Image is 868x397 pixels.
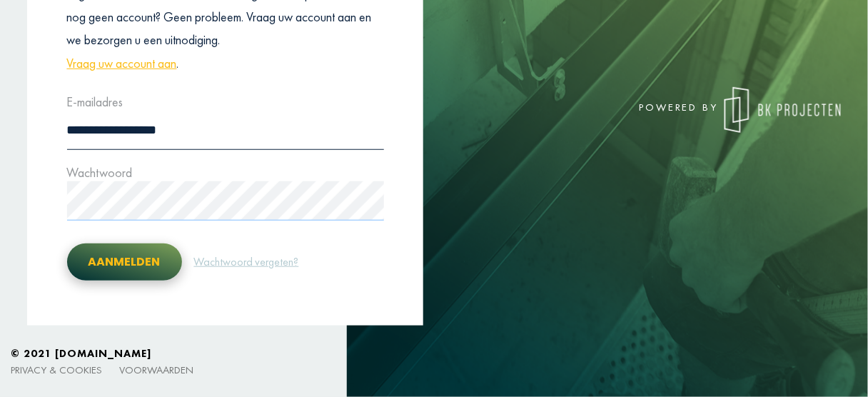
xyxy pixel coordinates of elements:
button: Aanmelden [67,243,182,281]
a: Voorwaarden [119,363,193,376]
a: Wachtwoord vergeten? [193,253,300,271]
label: Wachtwoord [67,161,133,184]
a: Privacy & cookies [11,363,102,376]
h6: © 2021 [DOMAIN_NAME] [11,347,857,360]
img: logo [725,87,841,133]
label: E-mailadres [67,91,123,114]
div: powered by [445,87,841,133]
a: Vraag uw account aan [67,52,177,75]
